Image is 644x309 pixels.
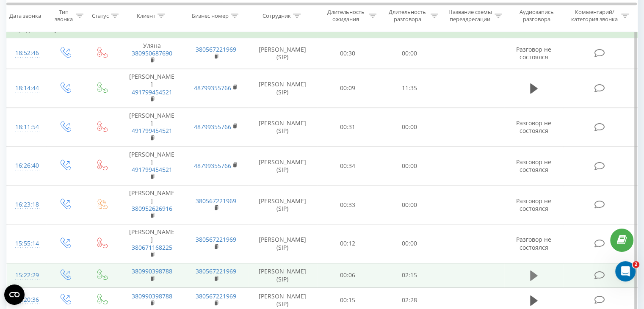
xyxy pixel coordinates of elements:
span: Разговор не состоялся [516,45,551,61]
td: [PERSON_NAME] (SIP) [248,69,317,108]
div: 15:55:14 [15,235,38,252]
td: 00:06 [317,263,379,287]
div: Клиент [137,12,155,19]
div: Статус [92,12,109,19]
td: 00:09 [317,69,379,108]
div: Комментарий/категория звонка [569,9,619,23]
span: Разговор не состоялся [516,158,551,174]
button: Open CMP widget [4,284,25,305]
iframe: Intercom live chat [615,261,636,281]
a: 48799355766 [194,123,231,131]
a: 491799454521 [132,166,172,174]
td: 11:35 [379,69,440,108]
td: 00:33 [317,185,379,224]
span: Разговор не состоялся [516,197,551,212]
td: 00:12 [317,224,379,263]
td: [PERSON_NAME] (SIP) [248,108,317,146]
a: 380567221969 [196,292,236,300]
a: 380950687690 [132,49,172,57]
td: 00:31 [317,108,379,146]
div: 16:23:18 [15,196,38,213]
td: [PERSON_NAME] (SIP) [248,263,317,287]
a: 380990398788 [132,292,172,300]
div: 16:26:40 [15,157,38,174]
div: Тип звонка [53,9,73,23]
td: [PERSON_NAME] (SIP) [248,185,317,224]
td: [PERSON_NAME] (SIP) [248,38,317,69]
div: Название схемы переадресации [448,9,492,23]
td: [PERSON_NAME] (SIP) [248,146,317,185]
div: Дата звонка [9,12,41,19]
a: 491799454521 [132,88,172,96]
span: 2 [633,261,639,268]
td: 02:15 [379,263,440,287]
td: 00:00 [379,146,440,185]
a: 380952626916 [132,204,172,212]
a: 491799454521 [132,127,172,135]
a: 380567221969 [196,45,236,53]
td: [PERSON_NAME] [120,185,184,224]
td: [PERSON_NAME] (SIP) [248,224,317,263]
div: 15:22:29 [15,267,38,284]
div: 15:20:36 [15,292,38,308]
div: Бизнес номер [192,12,229,19]
a: 380671168225 [132,243,172,251]
td: 00:00 [379,108,440,146]
td: [PERSON_NAME] [120,224,184,263]
div: Длительность разговора [386,9,428,23]
td: [PERSON_NAME] [120,146,184,185]
td: 00:30 [317,38,379,69]
span: Разговор не состоялся [516,235,551,251]
td: 00:00 [379,224,440,263]
div: Длительность ожидания [325,9,367,23]
a: 48799355766 [194,162,231,170]
div: Сотрудник [263,12,291,19]
td: 00:00 [379,185,440,224]
td: [PERSON_NAME] [120,108,184,146]
a: 380567221969 [196,267,236,275]
div: Аудиозапись разговора [512,9,561,23]
a: 380990398788 [132,267,172,275]
a: 380567221969 [196,235,236,243]
a: 380567221969 [196,197,236,205]
td: Уляна [120,38,184,69]
div: 18:14:44 [15,80,38,97]
td: [PERSON_NAME] [120,69,184,108]
div: 18:52:46 [15,45,38,61]
span: Разговор не состоялся [516,119,551,135]
td: 00:00 [379,38,440,69]
td: 00:34 [317,146,379,185]
a: 48799355766 [194,84,231,92]
div: 18:11:54 [15,119,38,135]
